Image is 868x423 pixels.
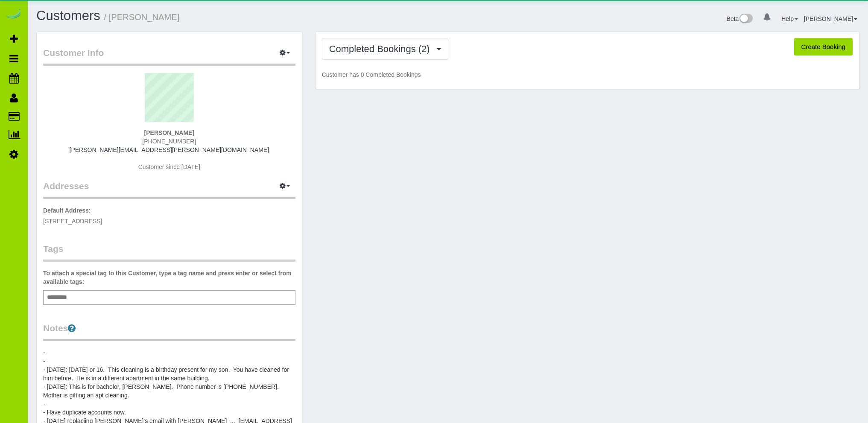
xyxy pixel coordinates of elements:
a: Help [781,15,798,22]
small: / [PERSON_NAME] [104,12,180,22]
strong: [PERSON_NAME] [144,129,194,136]
span: Completed Bookings (2) [329,44,434,54]
a: Beta [727,15,753,22]
span: Customer since [DATE] [138,163,200,170]
button: Completed Bookings (2) [322,38,448,60]
label: Default Address: [43,206,91,215]
legend: Notes [43,322,295,341]
a: Customers [36,8,100,23]
legend: Customer Info [43,47,295,66]
label: To attach a special tag to this Customer, type a tag name and press enter or select from availabl... [43,269,295,286]
img: New interface [739,14,753,25]
span: [STREET_ADDRESS] [43,218,102,225]
a: [PERSON_NAME] [804,15,857,22]
img: Automaid Logo [5,9,22,20]
a: [PERSON_NAME][EMAIL_ADDRESS][PERSON_NAME][DOMAIN_NAME] [70,146,269,153]
span: [PHONE_NUMBER] [142,138,196,145]
p: Customer has 0 Completed Bookings [322,70,853,79]
button: Create Booking [794,38,853,56]
legend: Tags [43,242,295,262]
